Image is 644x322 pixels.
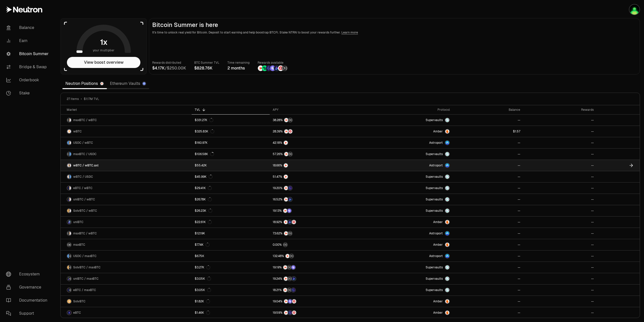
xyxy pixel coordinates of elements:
a: -- [453,171,523,182]
img: USDC Logo [67,254,69,258]
a: -- [453,183,523,194]
div: / [152,65,186,71]
img: wBTC Logo [69,231,71,235]
span: Supervaults [426,118,443,122]
a: SupervaultsSupervaults [361,183,453,194]
img: uniBTC Logo [67,197,69,201]
span: maxBTC [73,243,85,247]
button: NTRNStructured Points [273,231,358,236]
img: NTRN [284,231,288,235]
a: Balance [2,21,54,34]
a: SupervaultsSupervaults [361,171,453,182]
a: -- [453,239,523,250]
a: Orderbook [2,74,54,87]
img: maxBTC Logo [67,243,71,247]
button: NTRNSolv Points [273,208,358,213]
img: SolvBTC Logo [67,265,69,269]
a: Neutron Positions [62,79,107,89]
img: Structured Points [287,265,291,269]
img: maxBTC Logo [69,288,71,292]
img: Ledger Nano S000 [629,5,639,15]
a: NTRNStructured PointsSolv Points [270,262,361,273]
button: NTRNStructured Points [273,254,358,259]
a: $22.61K [192,217,270,228]
a: $160.97K [192,137,270,148]
a: -- [453,115,523,126]
a: -- [453,228,523,239]
a: -- [453,307,523,318]
span: Supervaults [426,265,443,269]
a: SolvBTC LogoSolvBTC [61,296,192,307]
div: Market [67,108,189,112]
a: wBTC LogoUSDC LogowBTC / USDC [61,171,192,182]
img: uniBTC Logo [67,220,71,224]
a: -- [453,273,523,284]
img: maxBTC Logo [69,277,71,281]
div: $6.75K [195,254,204,258]
img: wBTC Logo [67,163,69,167]
img: Bedrock Diamonds [292,277,296,281]
a: eBTC LogomaxBTC LogoeBTC / maxBTC [61,284,192,296]
a: -- [453,217,523,228]
a: -- [523,126,597,137]
img: SolvBTC Logo [67,209,69,213]
a: Astroport [361,251,453,262]
span: Astroport [429,141,443,145]
span: uniBTC / wBTC [73,197,95,201]
a: Learn more [341,30,358,34]
img: eBTC Logo [67,311,71,315]
span: your multiplier [93,48,115,53]
a: $325.83K [192,126,270,137]
img: Supervaults [445,118,449,122]
a: SupervaultsSupervaults [361,205,453,216]
a: SupervaultsSupervaults [361,262,453,273]
a: uniBTC LogomaxBTC LogouniBTC / maxBTC [61,273,192,284]
img: NTRN [283,288,287,292]
img: Amber [445,243,449,247]
a: $55.42K [192,160,270,171]
span: Supervaults [426,209,443,213]
span: maxBTC / USDC [73,152,97,156]
a: Structured Points [270,239,361,250]
a: SupervaultsSupervaults [361,273,453,284]
a: $1.82K [192,296,270,307]
a: SolvBTC LogowBTC LogoSolvBTC / wBTC [61,205,192,216]
a: NTRNEtherFi PointsMars Fragments [270,307,361,318]
img: NTRN [284,197,288,201]
button: View boost overview [67,57,140,68]
img: Structured Points [288,118,292,122]
img: NTRN [284,299,288,303]
span: uniBTC [73,220,84,224]
img: USDC Logo [67,141,69,145]
img: Mars Fragments [292,299,296,303]
img: Supervaults [445,265,449,269]
a: $3.05K [192,284,270,296]
img: NTRN [284,186,288,190]
a: $106.58K [192,149,270,160]
a: -- [453,194,523,205]
a: Bitcoin Summer [2,47,54,60]
img: Structured Points [287,288,291,292]
img: maxBTC Logo [69,254,71,258]
a: NTRN [270,171,361,182]
img: Amber [445,129,449,133]
a: -- [523,284,597,296]
div: $7.74K [195,243,210,247]
a: -- [453,160,523,171]
img: Amber [445,311,449,315]
img: NTRN [283,265,287,269]
a: AmberAmber [361,126,453,137]
img: NTRN [284,118,288,122]
img: NTRN [284,220,288,224]
img: Supervaults [445,277,449,281]
img: Mars Fragments [292,220,296,224]
img: Structured Points [283,243,287,247]
a: $45.99K [192,171,270,182]
a: -- [523,115,597,126]
a: $3.27K [192,262,270,273]
img: Solv Points [291,265,295,269]
button: NTRNMars Fragments [273,129,358,134]
span: SolvBTC / maxBTC [73,265,101,269]
a: uniBTC LogouniBTC [61,217,192,228]
a: NTRNStructured PointsEtherFi Points [270,284,361,296]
